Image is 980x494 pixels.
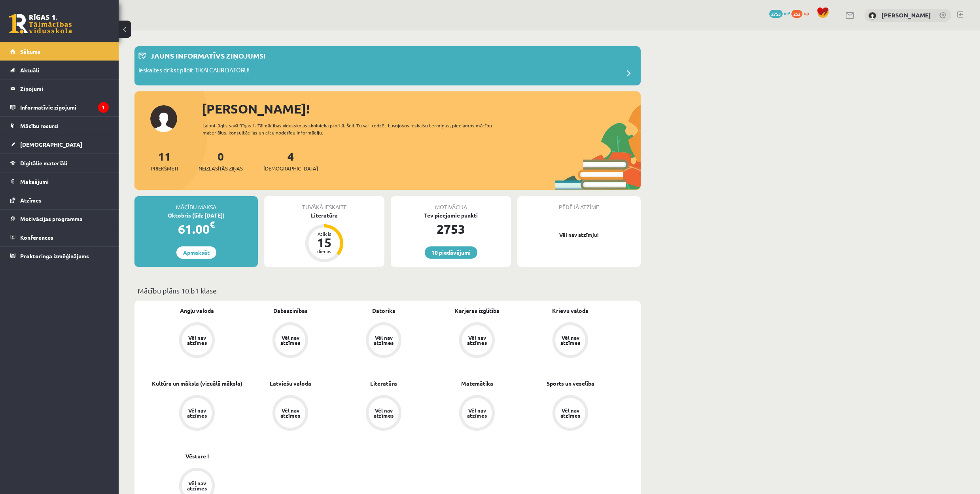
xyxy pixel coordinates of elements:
[10,172,109,191] a: Maksājumi
[20,234,53,241] span: Konferences
[264,196,384,211] div: Tuvākā ieskaite
[868,12,876,20] img: Agnese Krūmiņa
[20,141,82,148] span: [DEMOGRAPHIC_DATA]
[150,395,244,432] a: Vēl nav atzīmes
[559,335,581,345] div: Vēl nav atzīmes
[180,307,214,315] a: Angļu valoda
[20,252,89,259] span: Proktoringa izmēģinājums
[186,481,208,491] div: Vēl nav atzīmes
[10,79,109,98] a: Ziņojumi
[784,10,790,16] span: mP
[466,335,488,345] div: Vēl nav atzīmes
[244,322,337,360] a: Vēl nav atzīmes
[372,307,395,315] a: Datorika
[791,10,813,16] a: 252 xp
[263,149,318,172] a: 4[DEMOGRAPHIC_DATA]
[517,196,641,211] div: Pēdējā atzīme
[466,408,488,418] div: Vēl nav atzīmes
[20,98,109,116] legend: Informatīvie ziņojumi
[425,246,477,259] a: 10 piedāvājumi
[244,395,337,432] a: Vēl nav atzīmes
[138,66,250,77] p: Ieskaites drīkst pildīt TIKAI CAUR DATORU!
[769,10,783,18] span: 2753
[186,335,208,345] div: Vēl nav atzīmes
[430,395,524,432] a: Vēl nav atzīmes
[312,236,336,249] div: 15
[151,149,178,172] a: 11Priekšmeti
[20,215,83,222] span: Motivācijas programma
[185,452,209,460] a: Vēsture I
[312,249,336,254] div: dienas
[199,165,243,172] span: Neizlasītās ziņas
[391,220,511,238] div: 2753
[98,102,109,113] i: 1
[279,408,301,418] div: Vēl nav atzīmes
[10,154,109,172] a: Digitālie materiāli
[151,165,178,172] span: Priekšmeti
[134,196,258,211] div: Mācību maksa
[202,99,641,118] div: [PERSON_NAME]!
[10,98,109,116] a: Informatīvie ziņojumi1
[769,10,790,16] a: 2753 mP
[312,231,336,236] div: Atlicis
[138,50,637,81] a: Jauns informatīvs ziņojums! Ieskaites drīkst pildīt TIKAI CAUR DATORU!
[20,197,42,204] span: Atzīmes
[150,322,244,360] a: Vēl nav atzīmes
[152,379,242,388] a: Kultūra un māksla (vizuālā māksla)
[20,66,39,74] span: Aktuāli
[370,379,397,388] a: Literatūra
[461,379,493,388] a: Matemātika
[270,379,311,388] a: Latviešu valoda
[524,322,617,360] a: Vēl nav atzīmes
[273,307,308,315] a: Dabaszinības
[521,231,637,239] p: Vēl nav atzīmju!
[10,247,109,265] a: Proktoringa izmēģinājums
[373,408,395,418] div: Vēl nav atzīmes
[559,408,581,418] div: Vēl nav atzīmes
[210,219,215,230] span: €
[430,322,524,360] a: Vēl nav atzīmes
[10,42,109,61] a: Sākums
[134,220,258,238] div: 61.00
[337,322,430,360] a: Vēl nav atzīmes
[10,191,109,209] a: Atzīmes
[150,50,265,61] p: Jauns informatīvs ziņojums!
[10,135,109,153] a: [DEMOGRAPHIC_DATA]
[10,61,109,79] a: Aktuāli
[20,172,109,191] legend: Maksājumi
[791,10,802,18] span: 252
[20,48,40,55] span: Sākums
[186,408,208,418] div: Vēl nav atzīmes
[10,210,109,228] a: Motivācijas programma
[279,335,301,345] div: Vēl nav atzīmes
[547,379,594,388] a: Sports un veselība
[882,11,931,19] a: [PERSON_NAME]
[9,14,72,34] a: Rīgas 1. Tālmācības vidusskola
[138,285,638,296] p: Mācību plāns 10.b1 klase
[804,10,809,16] span: xp
[10,228,109,246] a: Konferences
[524,395,617,432] a: Vēl nav atzīmes
[337,395,430,432] a: Vēl nav atzīmes
[552,307,588,315] a: Krievu valoda
[264,211,384,220] div: Literatūra
[134,211,258,220] div: Oktobris (līdz [DATE])
[176,246,216,259] a: Apmaksāt
[391,211,511,220] div: Tev pieejamie punkti
[20,159,67,167] span: Digitālie materiāli
[264,211,384,263] a: Literatūra Atlicis 15 dienas
[20,79,109,98] legend: Ziņojumi
[202,122,506,136] div: Laipni lūgts savā Rīgas 1. Tālmācības vidusskolas skolnieka profilā. Šeit Tu vari redzēt tuvojošo...
[10,117,109,135] a: Mācību resursi
[455,307,499,315] a: Karjeras izglītība
[373,335,395,345] div: Vēl nav atzīmes
[391,196,511,211] div: Motivācija
[199,149,243,172] a: 0Neizlasītās ziņas
[263,165,318,172] span: [DEMOGRAPHIC_DATA]
[20,122,59,129] span: Mācību resursi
